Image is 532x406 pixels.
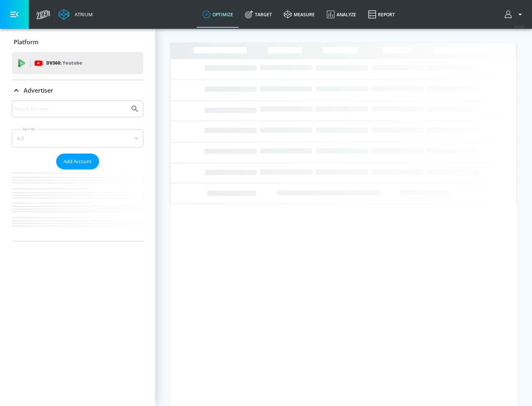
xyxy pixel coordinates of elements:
a: Report [362,1,401,28]
div: Platform [12,32,143,52]
span: Add Account [64,157,92,166]
p: DV360: [46,59,82,67]
div: Advertiser [12,100,143,241]
button: Add Account [56,154,99,169]
a: Analyze [321,1,362,28]
a: measure [278,1,321,28]
p: Youtube [62,59,82,67]
input: Search by name [15,104,127,114]
p: Platform [14,38,38,46]
div: Atrium [72,11,93,18]
a: Target [239,1,278,28]
p: Advertiser [24,86,53,94]
a: Atrium [58,9,93,20]
nav: list of Advertiser [12,169,143,241]
div: Advertiser [12,80,143,101]
a: optimize [197,1,239,28]
span: v 4.24.0 [514,24,525,28]
div: A-Z [12,129,143,148]
div: DV360: Youtube [12,52,143,74]
label: Sort By [21,127,37,131]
